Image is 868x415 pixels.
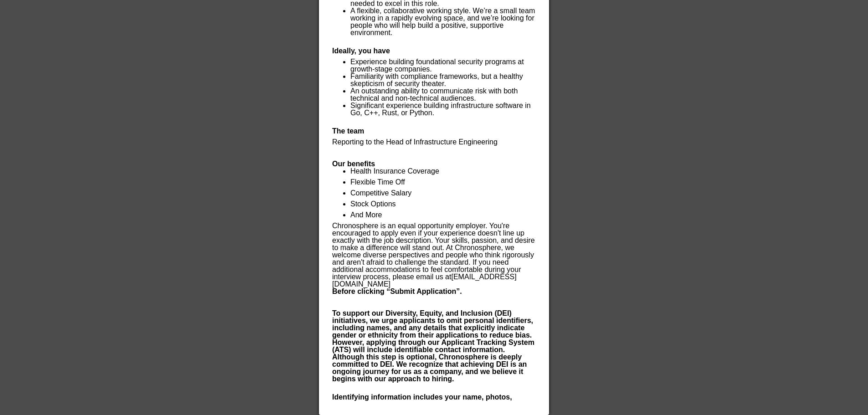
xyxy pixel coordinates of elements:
p: Chronosphere is an equal opportunity employer. You're encouraged to apply even if your experience... [332,222,535,288]
p: And More [350,211,535,222]
strong: Before clicking “Submit Application”. [332,287,462,295]
strong: Ideally, you have [332,47,390,55]
a: [EMAIL_ADDRESS][DOMAIN_NAME] [332,273,517,288]
p: Experience building foundational security programs at growth-stage companies. [350,58,535,73]
p: Stock Options [350,200,535,211]
p: Competitive Salary [350,190,535,200]
strong: The team [332,127,364,135]
strong: Our benefits [332,160,375,168]
p: Significant experience building infrastructure software in Go, C++, Rust, or Python. [350,102,535,117]
p: Flexible Time Off [350,179,535,190]
p: A flexible, collaborative working style. We’re a small team working in a rapidly evolving space, ... [350,7,535,36]
strong: To support our Diversity, Equity, and Inclusion (DEI) initiatives, we urge applicants to omit per... [332,309,534,383]
strong: Identifying information includes your name, photos, LinkedIn URL, email address, and more. [332,393,512,408]
p: Reporting to the Head of Infrastructure Engineering [332,138,535,149]
p: Familiarity with compliance frameworks, but a healthy skepticism of security theater. [350,73,535,87]
p: Health Insurance Coverage [350,168,535,179]
p: An outstanding ability to communicate risk with both technical and non-technical audiences. [350,87,535,102]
